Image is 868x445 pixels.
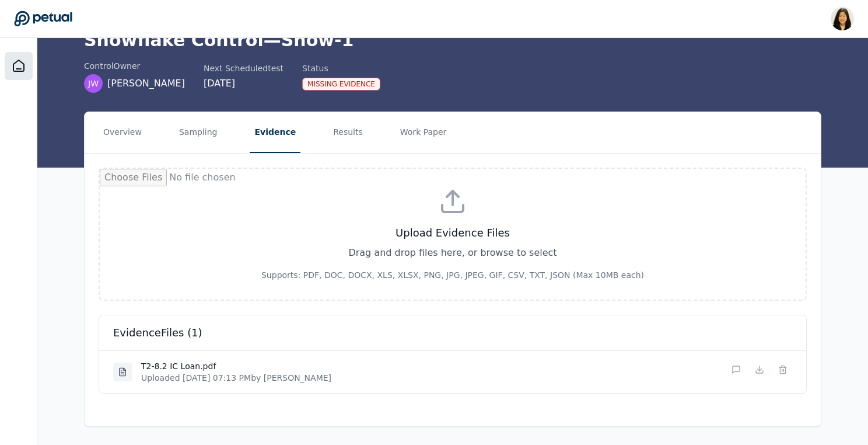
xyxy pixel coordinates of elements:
button: Delete File [773,360,792,379]
div: [DATE] [204,77,283,91]
div: control Owner [84,60,185,72]
h3: evidence Files ( 1 ) [113,325,792,341]
nav: Tabs [85,112,821,153]
span: JW [88,78,99,89]
h4: T2-8.2 IC Loan.pdf [141,360,331,372]
div: Status [302,62,380,74]
button: Add/Edit Description [727,360,745,379]
button: Work Paper [395,112,452,153]
h1: Snowflake Control — Snow-1 [84,30,821,51]
p: Uploaded [DATE] 07:13 PM by [PERSON_NAME] [141,372,331,384]
div: Next Scheduled test [204,62,283,74]
div: Missing Evidence [302,78,380,91]
button: Overview [99,112,146,153]
a: Go to Dashboard [14,11,72,27]
a: Dashboard [5,52,33,80]
button: Sampling [174,112,222,153]
img: Renee Park [831,7,854,30]
button: Download File [750,360,769,379]
span: [PERSON_NAME] [107,77,185,91]
button: Results [328,112,367,153]
button: Evidence [250,112,300,153]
